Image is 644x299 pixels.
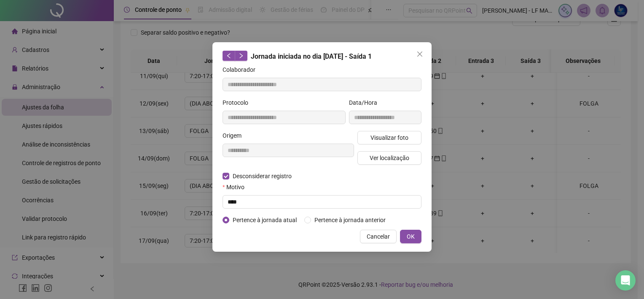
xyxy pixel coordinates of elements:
[357,131,421,144] button: Visualizar foto
[223,98,254,107] label: Protocolo
[349,98,383,107] label: Data/Hora
[223,51,235,61] button: left
[226,53,232,59] span: left
[229,215,300,225] span: Pertence à jornada atual
[235,51,247,61] button: right
[223,51,421,62] div: Jornada iniciada no dia [DATE] - Saída 1
[238,53,244,59] span: right
[223,182,250,192] label: Motivo
[416,51,423,57] span: close
[407,232,415,241] span: OK
[223,131,247,140] label: Origem
[400,230,421,243] button: OK
[370,153,409,163] span: Ver localização
[223,65,261,74] label: Colaborador
[229,171,295,181] span: Desconsiderar registro
[367,232,390,241] span: Cancelar
[360,230,397,243] button: Cancelar
[413,47,427,61] button: Close
[357,151,421,165] button: Ver localização
[370,133,408,142] span: Visualizar foto
[615,270,636,291] div: Open Intercom Messenger
[311,215,389,225] span: Pertence à jornada anterior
